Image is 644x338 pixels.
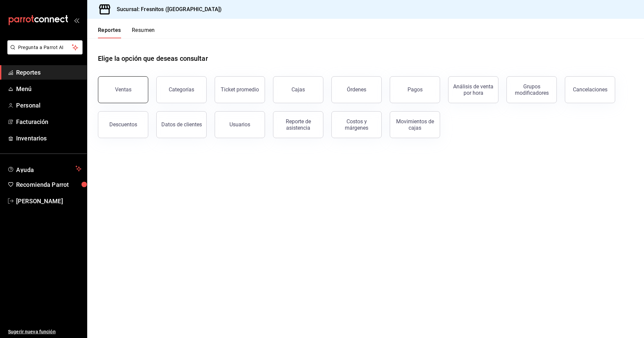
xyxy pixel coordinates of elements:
[5,49,83,56] a: Pregunta a Parrot AI
[511,83,552,96] div: Grupos modificadores
[331,111,382,138] button: Costos y márgenes
[16,197,82,206] span: [PERSON_NAME]
[109,121,137,128] div: Descuentos
[215,111,265,138] button: Usuarios
[215,76,265,103] button: Ticket promedio
[16,101,82,110] span: Personal
[291,86,305,94] div: Cajas
[390,111,440,138] button: Movimientos de cajas
[16,134,82,143] span: Inventarios
[394,118,436,131] div: Movimientos de cajas
[229,121,250,128] div: Usuarios
[506,76,557,103] button: Grupos modificadores
[565,76,615,103] button: Cancelaciones
[16,117,82,126] span: Facturación
[273,76,323,103] a: Cajas
[74,17,79,23] button: open_drawer_menu
[273,111,323,138] button: Reporte de asistencia
[98,76,148,103] button: Ventas
[573,86,607,93] div: Cancelaciones
[169,86,194,93] div: Categorías
[161,121,202,128] div: Datos de clientes
[16,180,82,189] span: Recomienda Parrot
[98,27,121,38] button: Reportes
[347,86,366,93] div: Órdenes
[277,118,319,131] div: Reporte de asistencia
[111,5,222,13] h3: Sucursal: Fresnitos ([GEOGRAPHIC_DATA])
[336,118,377,131] div: Costos y márgenes
[98,53,208,64] h1: Elige la opción que deseas consultar
[452,83,494,96] div: Análisis de venta por hora
[156,111,207,138] button: Datos de clientes
[18,44,72,51] span: Pregunta a Parrot AI
[390,76,440,103] button: Pagos
[16,84,82,93] span: Menú
[16,68,82,77] span: Reportes
[221,86,259,93] div: Ticket promedio
[132,27,155,38] button: Resumen
[7,40,83,54] button: Pregunta a Parrot AI
[408,86,423,93] div: Pagos
[98,111,148,138] button: Descuentos
[16,165,73,173] span: Ayuda
[448,76,498,103] button: Análisis de venta por hora
[115,86,131,93] div: Ventas
[8,328,82,335] span: Sugerir nueva función
[156,76,207,103] button: Categorías
[331,76,382,103] button: Órdenes
[98,27,155,38] div: navigation tabs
